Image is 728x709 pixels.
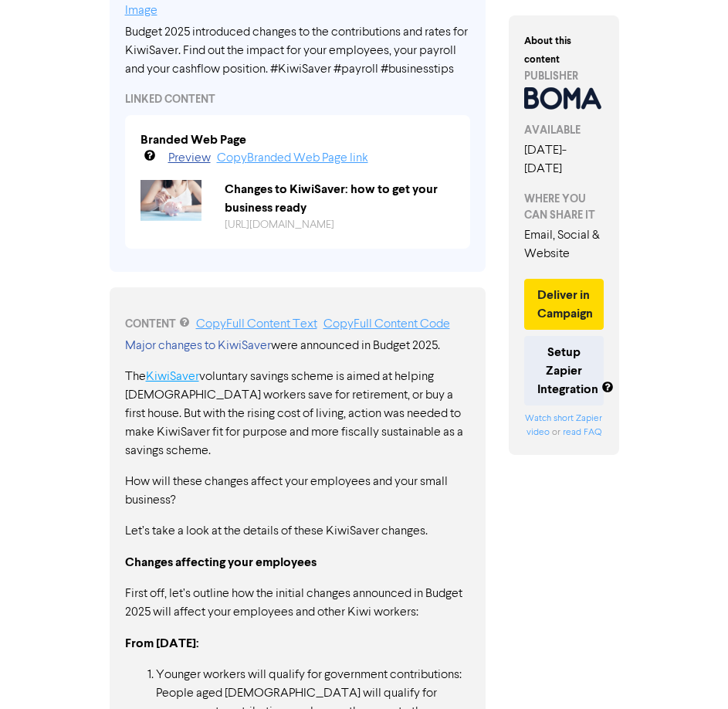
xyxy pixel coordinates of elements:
[217,152,368,165] a: Copy Branded Web Page link
[125,585,471,622] p: First off, let’s outline how the initial changes announced in Budget 2025 will affect your employ...
[524,226,604,263] div: Email, Social & Website
[524,336,604,405] button: Setup Zapier Integration
[225,219,334,230] a: [URL][DOMAIN_NAME]
[125,23,471,79] div: Budget 2025 introduced changes to the contributions and rates for KiwiSaver. Find out the impact ...
[524,412,604,439] div: or
[168,152,211,165] a: Preview
[125,337,471,355] p: were announced in Budget 2025.
[125,636,199,651] strong: From [DATE]:
[125,315,471,334] div: CONTENT
[524,191,604,223] div: WHERE YOU CAN SHARE IT
[524,35,571,66] strong: About this content
[141,131,246,149] div: Branded Web Page
[146,371,199,383] a: KiwiSaver
[651,635,728,709] iframe: Chat Widget
[524,141,604,178] div: [DATE] - [DATE]
[125,340,271,352] a: Major changes to KiwiSaver
[125,91,471,107] div: LINKED CONTENT
[125,473,471,510] p: How will these changes affect your employees and your small business?
[563,428,601,437] a: read FAQ
[213,217,466,233] div: https://public2.bomamarketing.com/cp/4PkR7NA1uGnOYO9wuBWA54?sa=9n7yHRFN
[125,522,471,541] p: Let’s take a look at the details of these KiwiSaver changes.
[196,318,317,331] a: Copy Full Content Text
[524,279,604,330] button: Deliver in Campaign
[125,555,317,570] strong: Changes affecting your employees
[323,318,450,331] a: Copy Full Content Code
[125,368,471,460] p: The voluntary savings scheme is aimed at helping [DEMOGRAPHIC_DATA] workers save for retirement, ...
[524,122,604,138] div: AVAILABLE
[525,414,602,437] a: Watch short Zapier video
[213,180,466,217] div: Changes to KiwiSaver: how to get your business ready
